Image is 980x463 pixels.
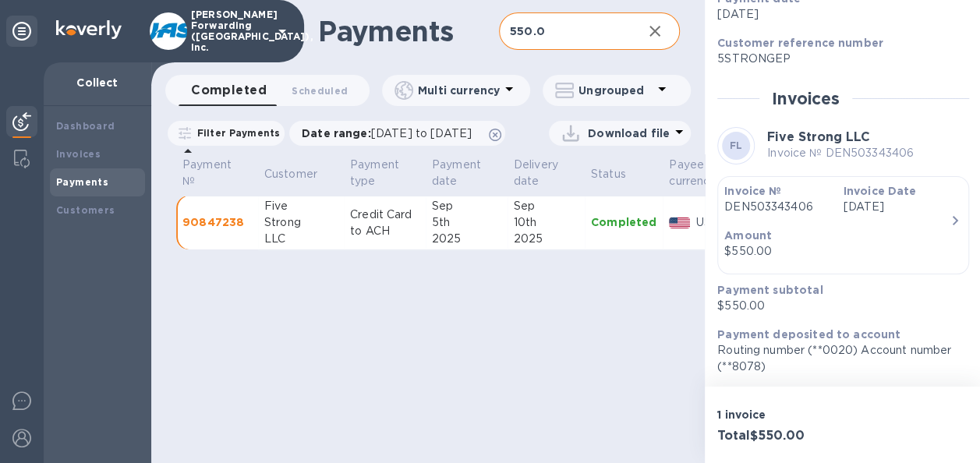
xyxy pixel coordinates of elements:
span: Completed [191,80,267,101]
p: Routing number (**0020) Account number (**8078) [717,342,957,375]
p: 90847238 [182,214,252,230]
p: [PERSON_NAME] Forwarding ([GEOGRAPHIC_DATA]), Inc. [191,9,269,53]
p: Collect [56,75,139,90]
div: Strong [264,214,338,231]
b: Payment deposited to account [717,328,900,341]
div: 5th [432,214,501,231]
b: Payments [56,176,108,188]
b: Five Strong LLC [767,129,870,144]
b: Customers [56,204,115,216]
p: [DATE] [717,6,957,23]
p: Payment № [182,157,232,189]
b: FL [730,140,743,151]
b: Invoice № [724,185,781,197]
div: LLC [264,231,338,247]
p: Filter Payments [191,126,280,140]
p: Credit Card to ACH [350,207,419,239]
span: [DATE] to [DATE] [371,127,472,140]
span: Delivery date [514,157,578,189]
p: Ungrouped [578,83,653,98]
p: Delivery date [514,157,558,189]
p: $550.00 [717,298,957,314]
p: Completed [591,214,656,230]
h3: Total $550.00 [717,429,837,444]
span: Payment № [182,157,252,189]
b: Amount [724,229,772,242]
p: Multi currency [418,83,500,98]
p: [DATE] [843,199,949,215]
button: Invoice №DEN503343406Invoice Date[DATE]Amount$550.00 [717,176,969,274]
img: Logo [56,20,122,39]
b: Invoice Date [843,185,916,197]
div: 2025 [432,231,501,247]
p: 5STRONGEP [717,51,957,67]
p: Payment date [432,157,481,189]
b: Dashboard [56,120,115,132]
b: Customer reference number [717,37,883,49]
img: USD [669,217,690,228]
p: Payment type [350,157,399,189]
span: Payee currency [669,157,736,189]
b: Payment subtotal [717,284,823,296]
div: $550.00 [724,243,950,260]
p: Date range : [302,125,479,141]
span: Scheduled [292,83,348,99]
span: Payment date [432,157,501,189]
span: Payment type [350,157,419,189]
p: Invoice № DEN503343406 [767,145,914,161]
div: Sep [514,198,578,214]
span: Status [591,166,646,182]
span: Customer [264,166,338,182]
div: Date range:[DATE] to [DATE] [289,121,505,146]
h2: Invoices [772,89,840,108]
h1: Payments [318,15,499,48]
p: Customer [264,166,317,182]
p: 1 invoice [717,407,837,422]
p: DEN503343406 [724,199,830,215]
p: Status [591,166,626,182]
div: 2025 [514,231,578,247]
div: 10th [514,214,578,231]
p: Payee currency [669,157,716,189]
div: Five [264,198,338,214]
p: Download file [588,125,670,141]
b: Invoices [56,148,101,160]
div: Sep [432,198,501,214]
p: USD [696,214,736,231]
